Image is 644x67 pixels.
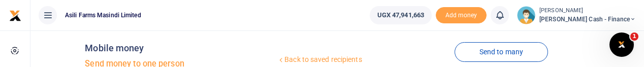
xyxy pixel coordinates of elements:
[539,15,636,24] span: [PERSON_NAME] Cash - Finance
[85,43,277,54] h4: Mobile money
[9,11,21,19] a: logo-small logo-large logo-large
[517,6,535,24] img: profile-user
[366,6,436,24] li: Wallet ballance
[436,7,487,24] li: Toup your wallet
[609,32,634,57] iframe: Intercom live chat
[630,32,638,41] span: 1
[377,10,424,20] span: UGX 47,941,663
[517,6,636,24] a: profile-user [PERSON_NAME] [PERSON_NAME] Cash - Finance
[436,11,487,18] a: Add money
[539,7,636,15] small: [PERSON_NAME]
[61,11,145,20] span: Asili Farms Masindi Limited
[370,6,432,24] a: UGX 47,941,663
[9,10,21,22] img: logo-small
[436,7,487,24] span: Add money
[455,42,548,62] a: Send to many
